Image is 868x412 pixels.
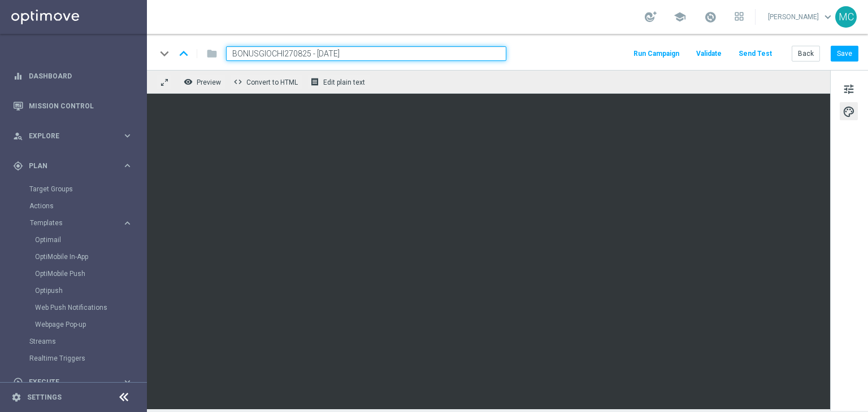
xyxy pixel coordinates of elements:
a: Dashboard [29,61,133,91]
button: Run Campaign [632,46,681,62]
button: Templates keyboard_arrow_right [29,218,133,227]
a: OptiMobile Push [35,269,118,278]
span: tune [843,82,855,97]
input: Enter a unique template name [226,46,506,61]
button: Mission Control [12,102,133,111]
a: [PERSON_NAME]keyboard_arrow_down [767,8,835,25]
span: palette [843,104,855,119]
div: Templates [29,214,146,333]
i: play_circle_outline [13,377,23,387]
button: gps_fixed Plan keyboard_arrow_right [12,161,133,170]
span: Explore [29,133,122,139]
i: keyboard_arrow_right [122,376,133,387]
button: play_circle_outline Execute keyboard_arrow_right [12,378,133,387]
button: Back [792,46,820,62]
span: Preview [197,78,221,86]
button: receipt Edit plain text [307,74,370,89]
button: code Convert to HTML [231,74,303,89]
div: Webpage Pop-up [35,316,146,333]
a: Streams [29,337,118,346]
div: MC [835,6,857,28]
div: Mission Control [13,91,133,121]
div: Optimail [35,231,146,248]
i: receipt [310,77,319,86]
a: Mission Control [29,91,133,121]
span: Templates [30,220,111,226]
div: Execute [13,377,122,387]
a: Realtime Triggers [29,354,118,363]
div: Target Groups [29,181,146,198]
i: keyboard_arrow_right [122,160,133,171]
i: equalizer [13,71,23,81]
i: remove_red_eye [184,77,193,86]
div: Actions [29,198,146,214]
i: keyboard_arrow_up [175,45,192,62]
a: Webpage Pop-up [35,320,118,329]
div: OptiMobile In-App [35,248,146,265]
a: OptiMobile In-App [35,252,118,261]
div: Streams [29,333,146,350]
div: Web Push Notifications [35,299,146,316]
span: code [233,77,242,86]
a: Optipush [35,286,118,295]
i: gps_fixed [13,161,23,171]
span: keyboard_arrow_down [822,11,834,23]
i: keyboard_arrow_right [122,218,133,229]
span: school [674,11,686,23]
i: keyboard_arrow_right [122,130,133,141]
button: Save [831,46,858,62]
span: Execute [29,379,122,385]
div: Optipush [35,282,146,299]
div: OptiMobile Push [35,265,146,282]
button: remove_red_eye Preview [181,74,226,89]
a: Optimail [35,235,118,244]
span: Edit plain text [323,78,365,86]
button: person_search Explore keyboard_arrow_right [12,132,133,141]
button: equalizer Dashboard [12,72,133,81]
i: person_search [13,131,23,141]
div: Templates [30,220,122,226]
button: Validate [695,46,723,62]
div: Dashboard [13,61,133,91]
span: Validate [696,50,722,58]
a: Settings [27,394,62,401]
div: Explore [13,131,122,141]
div: Realtime Triggers [29,350,146,367]
span: Convert to HTML [246,78,298,86]
button: tune [840,80,858,98]
button: palette [840,102,858,120]
span: Plan [29,163,122,169]
button: Send Test [737,46,774,62]
i: settings [11,392,21,402]
div: Plan [13,161,122,171]
a: Web Push Notifications [35,303,118,312]
a: Actions [29,201,118,211]
a: Target Groups [29,185,118,194]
